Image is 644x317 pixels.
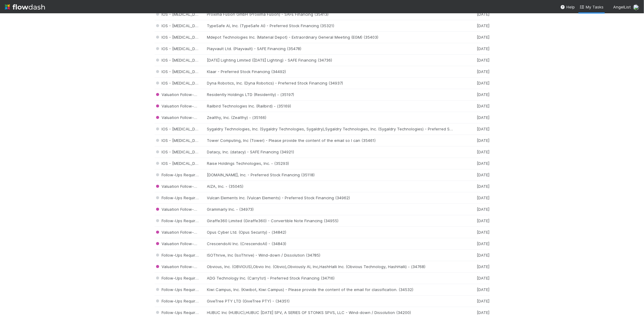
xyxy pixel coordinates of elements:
img: avatar_5106bb14-94e9-4897-80de-6ae81081f36d.png [633,4,639,10]
div: [DATE] Lighting Limited ([DATE] Lighting) - SAFE Financing (34736) [207,58,453,63]
div: Opus Cyber Ltd. (Opus Security) - (34842) [207,230,453,235]
div: [DATE] [453,207,490,212]
div: Vulcan Elements Inc. (Vulcan Elements) - Preferred Stock Financing (34962) [207,195,453,200]
div: [DATE] [453,149,490,155]
div: [DATE] [453,46,490,51]
span: IOS - [MEDICAL_DATA] [155,149,204,154]
div: Residently Holdings LTD (Residently) - (35197) [207,92,453,97]
span: IOS - [MEDICAL_DATA] [155,46,204,51]
span: IOS - [MEDICAL_DATA] [155,69,204,74]
div: Tower Computing, Inc (Tower) - Please provide the content of the email so I can (35461) [207,138,453,143]
span: Valuation Follow-Ups Required [155,184,219,189]
div: Zealthy, Inc. (Zealthy) - (35166) [207,115,453,120]
div: [DATE] [453,58,490,63]
div: Dyna Robotics, Inc. (Dyna Robotics) - Preferred Stock Financing (34937) [207,81,453,86]
span: Follow-Ups Required [155,218,200,223]
div: Datacy, Inc. (datacy) - SAFE Financing (34921) [207,149,453,155]
span: Valuation Follow-Ups Required [155,92,219,97]
div: Help [560,4,575,10]
span: Valuation Follow-Ups Required [155,264,219,269]
span: IOS - [MEDICAL_DATA] [155,12,204,17]
div: Kiwi Campus, Inc. (Kiwibot, Kiwi Campus) - Please provide the content of the email for classifica... [207,287,453,292]
div: Klaar - Preferred Stock Financing (34492) [207,69,453,74]
span: Follow-Ups Required [155,172,200,177]
div: GiveTree PTY LTD (GiveTree PTY) - (34351) [207,299,453,304]
div: [DOMAIN_NAME], Inc. - Preferred Stock Financing (35118) [207,172,453,178]
span: Valuation Follow-Ups Required [155,207,219,212]
div: AIZA, Inc. - (35045) [207,184,453,189]
div: [DATE] [453,241,490,246]
span: Valuation Follow-Ups Required [155,115,219,120]
div: [DATE] [453,195,490,200]
div: CrescendoAI Inc. (CrescendoAI) - (34843) [207,241,453,246]
div: [DATE] [453,287,490,292]
div: [DATE] [453,230,490,235]
span: IOS - [MEDICAL_DATA] [155,126,204,131]
div: Raise Holdings Technologies, Inc. - (35293) [207,161,453,166]
a: My Tasks [580,4,604,10]
div: [DATE] [453,69,490,74]
span: Follow-Ups Required [155,253,200,258]
div: ADG Technology Inc. (Carry1st) - Preferred Stock Financing (34716) [207,276,453,281]
span: Follow-Ups Required [155,195,200,200]
span: IOS - [MEDICAL_DATA] [155,23,204,28]
div: Sygaldry Technologies, Inc. (Sygaldry Technologies, Sygaldry),Sygaldry Technologies, Inc. (Sygald... [207,126,453,132]
div: [DATE] [453,23,490,28]
span: Follow-Ups Required [155,287,200,292]
div: Giraffe360 Limited (Giraffe360) - Convertible Note Financing (34955) [207,218,453,223]
span: AngelList [613,5,631,9]
div: [DATE] [453,81,490,86]
div: [DATE] [453,104,490,109]
div: [DATE] [453,218,490,223]
div: [DATE] [453,35,490,40]
img: logo-inverted-e16ddd16eac7371096b0.svg [5,2,45,12]
div: [DATE] [453,161,490,166]
div: [DATE] [453,138,490,143]
div: [DATE] [453,115,490,120]
span: IOS - [MEDICAL_DATA] [155,35,204,40]
div: [DATE] [453,12,490,17]
div: ISOThrive, Inc (IsoThrive) - Wind-down / Dissolution (34785) [207,253,453,258]
span: Follow-Ups Required [155,276,200,280]
div: HUBUC Inc (HUBUC),HUBUC [DATE] SPV, A SERIES OF STONKS SPVS, LLC - Wind-down / Dissolution (34200) [207,310,453,315]
div: [DATE] [453,264,490,269]
span: Follow-Ups Required [155,299,200,303]
span: Valuation Follow-Ups Required [155,241,219,246]
span: IOS - [MEDICAL_DATA] [155,81,204,85]
div: Grammarly Inc. - (34973) [207,207,453,212]
div: [DATE] [453,276,490,281]
div: Playvault Ltd. (Playvault) - SAFE Financing (35478) [207,46,453,51]
div: Railbird Technologies Inc. (Railbird) - (35169) [207,104,453,109]
div: Obvious, Inc. (OBVIOUS),Obvio Inc. (Obvio),Obviously AI, Inc,HashHalli Inc. (Obvious Technology, ... [207,264,453,269]
div: Mdepot Technologies Inc. (Material Depot) - Extraordinary General Meeting (EGM) (35403) [207,35,453,40]
span: Valuation Follow-Ups Required [155,104,219,108]
div: [DATE] [453,310,490,315]
span: IOS - [MEDICAL_DATA] [155,138,204,143]
span: IOS - [MEDICAL_DATA] [155,58,204,62]
span: My Tasks [580,5,604,9]
div: [DATE] [453,126,490,132]
div: TypeSafe AI, Inc. (TypeSafe AI) - Preferred Stock Financing (35321) [207,23,453,28]
div: Proxima Fusion GmbH (Proxima Fusion) - SAFE Financing (35413) [207,12,453,17]
div: [DATE] [453,184,490,189]
div: [DATE] [453,253,490,258]
span: Follow-Ups Required [155,310,200,315]
div: [DATE] [453,299,490,304]
div: [DATE] [453,92,490,97]
span: Valuation Follow-Ups Required [155,230,219,235]
div: [DATE] [453,172,490,178]
span: IOS - [MEDICAL_DATA] [155,161,204,166]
